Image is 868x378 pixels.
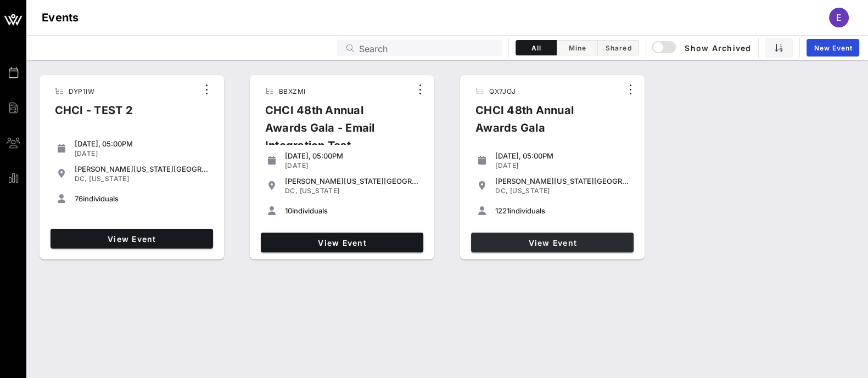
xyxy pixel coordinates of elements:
[495,187,508,195] span: DC,
[75,174,87,183] span: DC,
[42,9,79,26] h1: Events
[557,40,598,55] button: Mine
[75,194,209,203] div: individuals
[75,165,209,173] div: [PERSON_NAME][US_STATE][GEOGRAPHIC_DATA]
[495,206,509,215] span: 1221
[604,44,632,52] span: Shared
[813,44,853,52] span: New Event
[279,87,305,95] span: BBXZMI
[807,39,859,57] a: New Event
[261,233,423,252] a: View Event
[467,101,621,145] div: CHCI 48th Annual Awards Gala
[598,40,639,55] button: Shared
[55,234,209,244] span: View Event
[523,44,550,52] span: All
[75,194,83,203] span: 76
[471,233,634,252] a: View Event
[495,161,629,170] div: [DATE]
[75,139,209,148] div: [DATE], 05:00PM
[69,87,94,95] span: DYP1IW
[285,177,419,185] div: [PERSON_NAME][US_STATE][GEOGRAPHIC_DATA]
[489,87,516,95] span: QX7JOJ
[299,187,339,195] span: [US_STATE]
[516,40,557,55] button: All
[285,206,419,215] div: individuals
[829,8,849,27] div: E
[495,177,629,185] div: [PERSON_NAME][US_STATE][GEOGRAPHIC_DATA]
[285,151,419,160] div: [DATE], 05:00PM
[653,41,751,54] span: Show Archived
[510,187,550,195] span: [US_STATE]
[836,12,842,23] span: E
[563,44,591,52] span: Mine
[285,161,419,170] div: [DATE]
[89,174,129,183] span: [US_STATE]
[51,229,213,249] a: View Event
[46,101,142,128] div: CHCI - TEST 2
[285,187,298,195] span: DC,
[495,151,629,160] div: [DATE], 05:00PM
[75,149,209,158] div: [DATE]
[653,38,752,58] button: Show Archived
[265,238,419,247] span: View Event
[495,206,629,215] div: individuals
[475,238,629,247] span: View Event
[256,101,411,163] div: CHCI 48th Annual Awards Gala - Email Integration Test
[285,206,292,215] span: 10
